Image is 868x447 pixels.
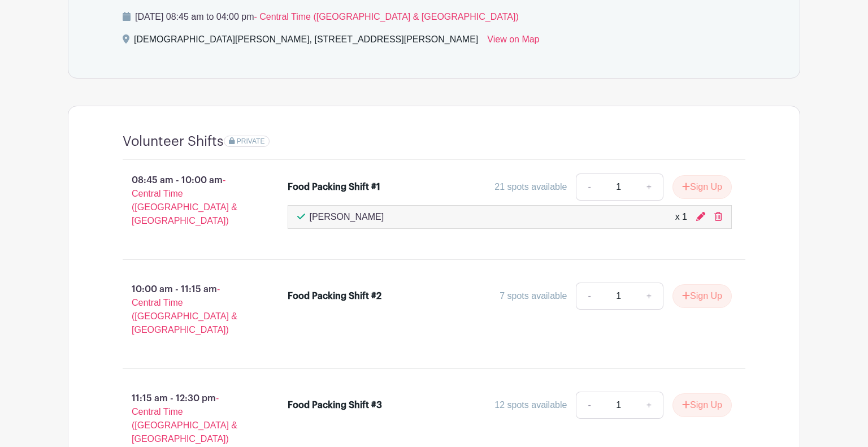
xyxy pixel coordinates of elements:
[635,173,663,201] a: +
[500,289,567,303] div: 7 spots available
[675,210,687,224] div: x 1
[576,392,602,419] a: -
[288,289,381,303] div: Food Packing Shift #2
[105,169,270,232] p: 08:45 am - 10:00 am
[134,33,478,51] div: [DEMOGRAPHIC_DATA][PERSON_NAME], [STREET_ADDRESS][PERSON_NAME]
[494,398,567,412] div: 12 spots available
[672,284,732,308] button: Sign Up
[494,180,567,194] div: 21 spots available
[672,175,732,199] button: Sign Up
[105,278,270,341] p: 10:00 am - 11:15 am
[576,283,602,310] a: -
[635,283,663,310] a: +
[132,175,237,225] span: - Central Time ([GEOGRAPHIC_DATA] & [GEOGRAPHIC_DATA])
[672,393,732,417] button: Sign Up
[310,210,384,224] p: [PERSON_NAME]
[254,12,518,21] span: - Central Time ([GEOGRAPHIC_DATA] & [GEOGRAPHIC_DATA])
[132,393,237,444] span: - Central Time ([GEOGRAPHIC_DATA] & [GEOGRAPHIC_DATA])
[288,180,380,194] div: Food Packing Shift #1
[123,133,224,150] h4: Volunteer Shifts
[576,173,602,201] a: -
[487,33,539,51] a: View on Map
[132,284,237,335] span: - Central Time ([GEOGRAPHIC_DATA] & [GEOGRAPHIC_DATA])
[288,398,382,412] div: Food Packing Shift #3
[237,137,265,145] span: PRIVATE
[635,392,663,419] a: +
[123,10,745,24] p: [DATE] 08:45 am to 04:00 pm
